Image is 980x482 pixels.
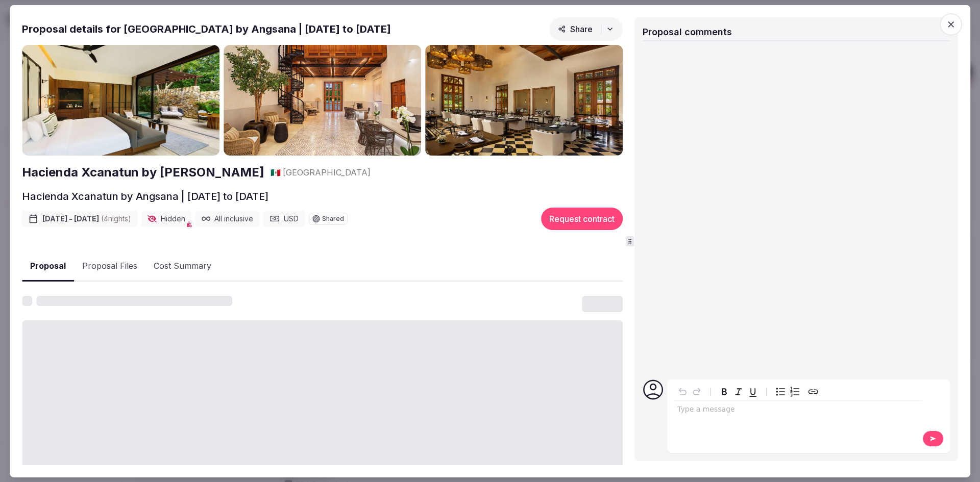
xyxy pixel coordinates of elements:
a: Hacienda Xcanatun by [PERSON_NAME] [22,164,264,181]
span: [GEOGRAPHIC_DATA] [283,167,371,178]
button: Bold [717,385,731,399]
span: ( 4 night s ) [101,214,131,223]
h2: Proposal details for [GEOGRAPHIC_DATA] by Angsana | [DATE] to [DATE] [22,21,391,36]
img: Gallery photo 1 [22,44,219,156]
div: toggle group [773,385,802,399]
button: 🇲🇽 [271,167,281,178]
div: USD [263,211,305,227]
div: Hidden [141,211,191,227]
div: editable markdown [673,400,922,421]
span: 🇲🇽 [271,167,281,177]
button: Proposal [22,251,74,282]
span: Shared [322,216,344,222]
h2: Hacienda Xcanatun by Angsana | [DATE] to [DATE] [22,189,268,204]
button: Create link [806,385,820,399]
button: Bulleted list [773,385,788,399]
span: Share [558,23,593,34]
img: Gallery photo 3 [425,44,623,156]
button: Numbered list [788,385,802,399]
span: [DATE] - [DATE] [42,214,131,224]
div: All inclusive [195,211,260,227]
button: Share [549,17,623,40]
button: Request contract [541,208,623,230]
button: Proposal Files [74,251,145,281]
button: Underline [746,385,760,399]
button: Cost Summary [145,251,219,281]
button: Italic [731,385,746,399]
span: Proposal comments [643,26,732,37]
img: Gallery photo 2 [224,44,421,156]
